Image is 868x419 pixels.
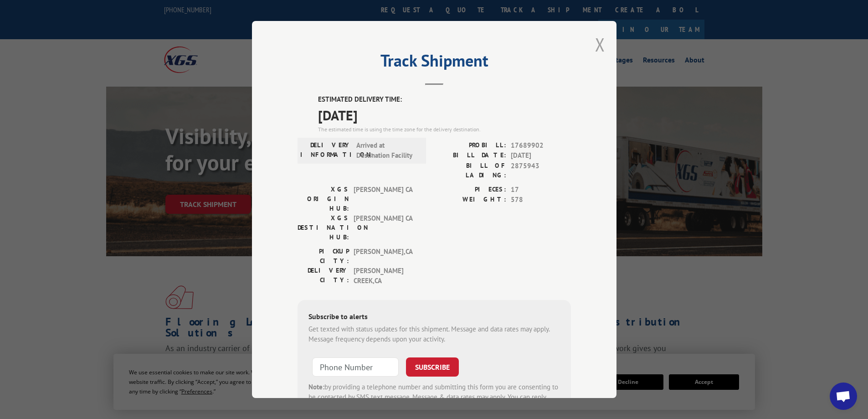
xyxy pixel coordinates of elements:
[318,125,571,134] div: The estimated time is using the time zone for the delivery destination.
[511,161,571,180] span: 2875943
[354,247,415,266] span: [PERSON_NAME] , CA
[406,357,459,377] button: SUBSCRIBE
[308,311,560,324] div: Subscribe to alerts
[434,161,506,180] label: BILL OF LADING:
[308,383,324,391] strong: Note:
[511,195,571,205] span: 578
[830,383,857,410] div: Open chat
[595,32,605,57] button: Close modal
[312,357,399,377] input: Phone Number
[318,94,571,105] label: ESTIMATED DELIVERY TIME:
[511,185,571,195] span: 17
[354,266,415,286] span: [PERSON_NAME] CREEK , CA
[300,140,352,161] label: DELIVERY INFORMATION:
[298,247,349,266] label: PICKUP CITY:
[511,140,571,151] span: 17689902
[511,150,571,161] span: [DATE]
[298,266,349,286] label: DELIVERY CITY:
[308,382,560,413] div: by providing a telephone number and submitting this form you are consenting to be contacted by SM...
[308,324,560,345] div: Get texted with status updates for this shipment. Message and data rates may apply. Message frequ...
[298,54,571,72] h2: Track Shipment
[434,140,506,151] label: PROBILL:
[356,140,418,161] span: Arrived at Destination Facility
[434,150,506,161] label: BILL DATE:
[298,213,349,242] label: XGS DESTINATION HUB:
[354,185,415,213] span: [PERSON_NAME] CA
[298,185,349,213] label: XGS ORIGIN HUB:
[434,185,506,195] label: PIECES:
[434,195,506,205] label: WEIGHT:
[318,105,571,125] span: [DATE]
[354,213,415,242] span: [PERSON_NAME] CA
